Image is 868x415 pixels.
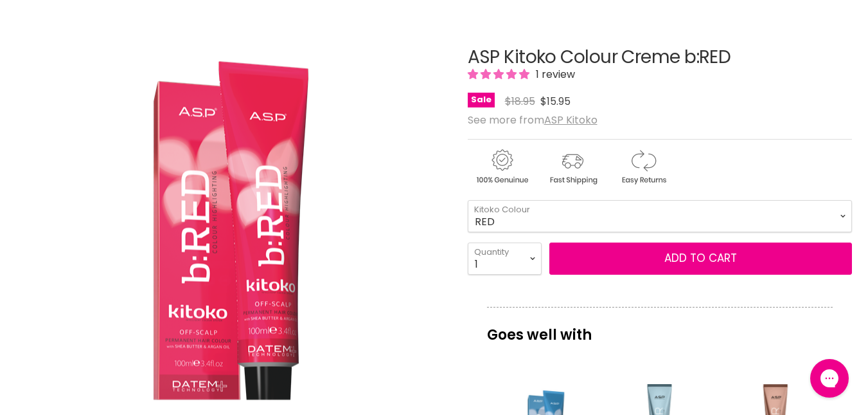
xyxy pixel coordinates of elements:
p: Goes well with [487,307,833,349]
span: Sale [468,93,495,107]
span: Add to cart [664,250,737,266]
img: returns.gif [609,147,677,187]
img: ASP Kitoko Colour Creme [119,61,344,400]
img: shipping.gif [538,147,607,187]
h1: ASP Kitoko Colour Creme b:RED [468,48,852,68]
iframe: Gorgias live chat messenger [804,355,855,402]
span: $15.95 [540,94,571,109]
span: See more from [468,113,598,127]
span: 5.00 stars [468,67,532,82]
button: Add to cart [549,243,852,275]
span: $18.95 [505,94,535,109]
select: Quantity [468,243,542,275]
span: 1 review [532,67,575,82]
img: genuine.gif [468,147,536,187]
a: ASP Kitoko [544,113,598,127]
